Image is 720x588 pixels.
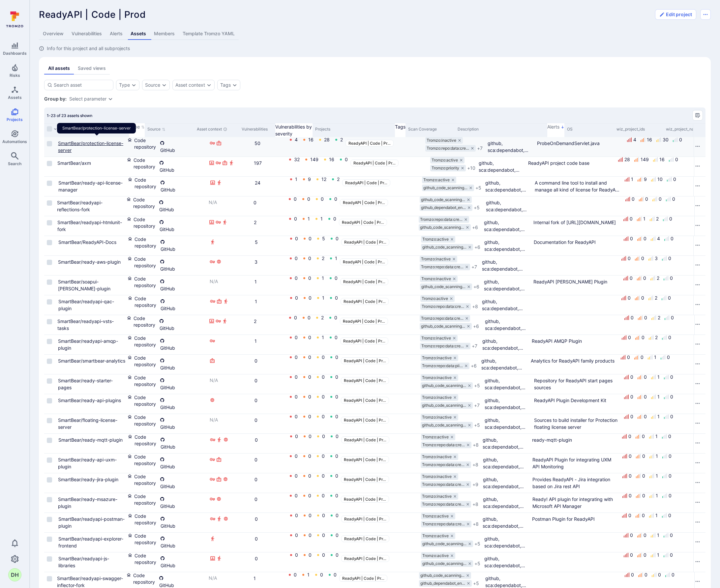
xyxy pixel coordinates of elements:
a: 0 [308,414,311,419]
a: 0 [322,394,325,399]
button: Row actions menu [692,359,703,369]
a: SmartBear/ready-aws-plugin [58,259,121,265]
div: ReadyAPI AMQP Plugin [532,338,619,344]
span: Tromzo:active [423,177,450,183]
a: 1 [295,176,297,182]
a: 0 [255,437,258,443]
input: Search asset [54,82,110,88]
div: Analytics for ReadyAPI family products [531,357,618,364]
a: 0 [322,433,325,439]
button: Row actions menu [692,240,703,250]
a: 28 [324,137,330,142]
span: Tromzo:active [422,296,448,301]
span: Tromzo:inactive [421,256,451,262]
span: ReadyAPI | Code | Pr … [344,398,386,403]
span: ReadyAPI | Code | Pr … [343,259,385,264]
div: ReadyAPI Plugin Development Kit [534,397,621,404]
a: 0 [295,453,298,459]
button: Edit project [655,9,696,20]
a: 0 [309,295,312,301]
button: Options menu [700,9,711,20]
a: 1 [255,279,257,284]
a: 0 [322,473,325,479]
a: SmartBear/protection-license-server [58,140,123,153]
span: ReadyAPI | Code | Pr … [342,220,384,225]
span: ReadyAPI | Code | Pr … [343,319,385,324]
span: + 6 [473,323,479,330]
a: 0 [335,473,338,479]
span: Tromzo:priority [432,165,459,171]
span: Tromzo:repo:data:cre … [422,462,465,467]
span: + 8 [472,303,478,310]
span: github_code_scanning … [423,185,467,191]
button: Row actions menu [692,260,703,270]
a: 0 [307,196,310,202]
a: 0 [255,358,257,364]
span: Tromzo:repo:data:cre … [422,304,464,309]
button: Row actions menu [692,181,703,191]
a: 197 [254,160,262,166]
a: 1 [320,216,323,221]
div: Tromzo:repo:data:credential (BETA) [420,264,470,270]
a: 149 [310,157,318,162]
span: github_code_scanning … [422,383,466,388]
button: Select parameter [69,96,106,102]
a: 12 [321,176,326,182]
div: github_code_scanning_disabled [421,422,473,428]
button: Expand dropdown [232,82,237,88]
span: Risks [10,73,20,78]
a: 0 [335,354,338,360]
span: Tromzo:inactive [422,474,452,479]
a: ReadyAPI | Code | Prod [340,318,388,325]
a: ReadyAPI | Code | Prod [341,397,389,404]
button: Row actions menu [692,457,703,468]
span: + 7 [472,343,477,349]
a: 24 [255,180,260,186]
span: ReadyAPI | Code | Pr … [345,180,387,185]
a: 0 [295,255,298,261]
a: 0 [308,354,311,360]
span: ReadyAPI | Code | Pr … [353,161,396,165]
a: 2 [321,315,324,320]
button: Row actions menu [692,141,703,152]
span: Tromzo:active [422,434,449,440]
a: ReadyAPI | Code | Prod [345,140,394,147]
div: Documentation for ReadyAPI [534,239,621,246]
div: Tromzo:inactive [420,276,458,282]
a: 0 [335,453,338,459]
span: Tromzo:inactive [422,395,452,400]
span: ReadyAPI | Code | Pr … [343,338,385,343]
span: Tromzo:repo:data:cre … [420,217,463,222]
div: Internal fork of [URL][DOMAIN_NAME] [533,219,620,226]
a: SmartBear/ready-jira-plugin [58,477,118,482]
span: Tromzo:inactive [422,415,452,420]
a: 0 [295,374,298,380]
a: SmartBear/readyapi-reflections-fork [57,200,103,212]
span: Tromzo:active [422,237,449,242]
a: SmartBear/ready-starter-pages [58,378,113,390]
a: 3 [255,259,257,265]
span: Assets [8,95,22,100]
a: 0 [294,315,297,320]
button: Expand dropdown [131,82,136,88]
a: 0 [308,473,311,479]
a: 1 [255,299,257,304]
button: Row actions menu [692,220,703,231]
span: + 8 [473,442,479,448]
span: github_code_scanning … [422,423,466,428]
span: ReadyAPI | Code | Pr … [343,200,385,205]
div: github_code_scanning_disabled [420,283,472,290]
a: Vulnerabilities [68,28,106,40]
div: Tromzo:repo:data:credential (BETA) [420,303,471,310]
a: 2 [340,137,343,142]
button: Asset context [175,82,205,88]
span: Dashboards [3,51,27,56]
a: SmartBear/readyapi-htmlunit-fork [57,220,122,232]
a: 1 [322,295,324,301]
div: github_code_scanning_disabled [421,244,473,250]
div: Tromzo:repo:data:credential (BETA) [419,216,469,223]
a: 0 [335,414,338,419]
div: Source [145,82,160,88]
